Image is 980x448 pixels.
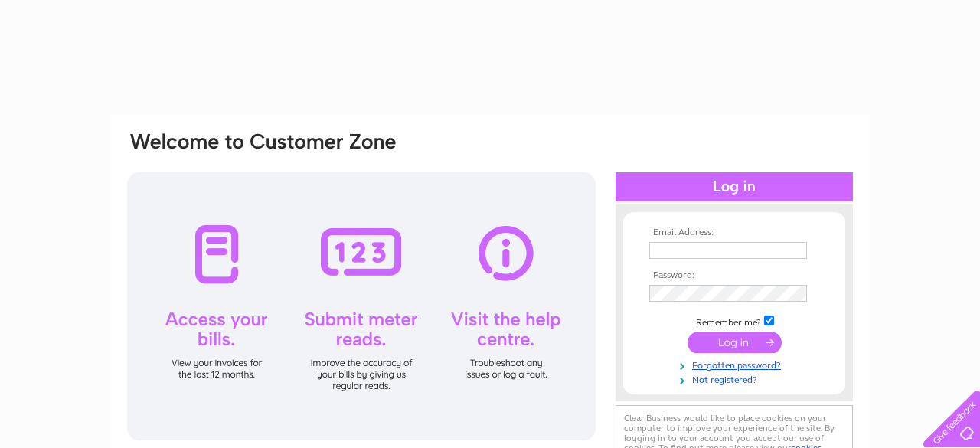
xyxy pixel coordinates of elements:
th: Password: [645,270,823,281]
td: Remember me? [645,313,823,329]
input: Submit [688,332,782,353]
a: Forgotten password? [649,357,823,371]
th: Email Address: [645,227,823,238]
a: Not registered? [649,371,823,386]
